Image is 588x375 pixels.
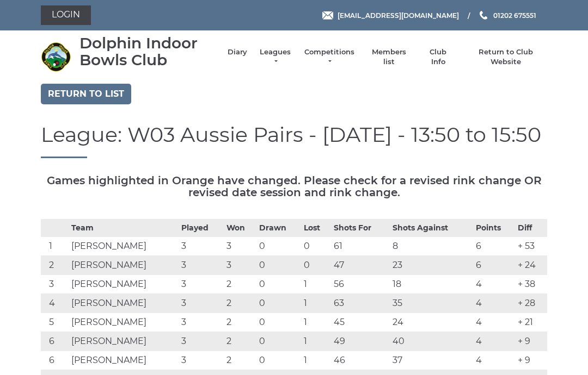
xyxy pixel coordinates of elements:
[515,220,547,237] th: Diff
[256,237,301,256] td: 0
[69,313,179,332] td: [PERSON_NAME]
[366,47,411,67] a: Members list
[465,47,547,67] a: Return to Club Website
[322,11,333,20] img: Email
[179,237,223,256] td: 3
[473,351,515,370] td: 4
[473,275,515,294] td: 4
[41,42,71,72] img: Dolphin Indoor Bowls Club
[331,256,390,275] td: 47
[224,332,256,351] td: 2
[224,351,256,370] td: 2
[515,237,547,256] td: + 53
[256,294,301,313] td: 0
[179,294,223,313] td: 3
[256,351,301,370] td: 0
[301,332,331,351] td: 1
[331,237,390,256] td: 61
[390,275,473,294] td: 18
[390,294,473,313] td: 35
[390,351,473,370] td: 37
[224,220,256,237] th: Won
[228,47,247,57] a: Diary
[41,256,69,275] td: 2
[79,35,217,68] div: Dolphin Indoor Bowls Club
[331,294,390,313] td: 63
[41,84,131,104] a: Return to list
[256,220,301,237] th: Drawn
[515,256,547,275] td: + 24
[179,332,223,351] td: 3
[41,294,69,313] td: 4
[41,351,69,370] td: 6
[179,275,223,294] td: 3
[224,294,256,313] td: 2
[331,313,390,332] td: 45
[301,351,331,370] td: 1
[301,256,331,275] td: 0
[301,313,331,332] td: 1
[41,332,69,351] td: 6
[69,332,179,351] td: [PERSON_NAME]
[179,256,223,275] td: 3
[331,332,390,351] td: 49
[515,351,547,370] td: + 9
[256,256,301,275] td: 0
[322,10,459,21] a: Email [EMAIL_ADDRESS][DOMAIN_NAME]
[69,220,179,237] th: Team
[515,294,547,313] td: + 28
[301,275,331,294] td: 1
[69,275,179,294] td: [PERSON_NAME]
[390,332,473,351] td: 40
[69,237,179,256] td: [PERSON_NAME]
[473,256,515,275] td: 6
[224,275,256,294] td: 2
[256,275,301,294] td: 0
[390,237,473,256] td: 8
[515,275,547,294] td: + 38
[224,313,256,332] td: 2
[331,351,390,370] td: 46
[480,11,487,20] img: Phone us
[41,174,547,198] h5: Games highlighted in Orange have changed. Please check for a revised rink change OR revised date ...
[331,275,390,294] td: 56
[473,237,515,256] td: 6
[331,220,390,237] th: Shots For
[41,313,69,332] td: 5
[258,47,292,67] a: Leagues
[473,294,515,313] td: 4
[41,123,547,159] h1: League: W03 Aussie Pairs - [DATE] - 13:50 to 15:50
[473,332,515,351] td: 4
[224,237,256,256] td: 3
[301,220,331,237] th: Lost
[179,351,223,370] td: 3
[224,256,256,275] td: 3
[493,11,536,19] span: 01202 675551
[390,220,473,237] th: Shots Against
[41,275,69,294] td: 3
[69,294,179,313] td: [PERSON_NAME]
[473,220,515,237] th: Points
[41,5,91,25] a: Login
[301,237,331,256] td: 0
[338,11,459,19] span: [EMAIL_ADDRESS][DOMAIN_NAME]
[69,256,179,275] td: [PERSON_NAME]
[390,313,473,332] td: 24
[179,220,223,237] th: Played
[69,351,179,370] td: [PERSON_NAME]
[303,47,356,67] a: Competitions
[422,47,454,67] a: Club Info
[473,313,515,332] td: 4
[301,294,331,313] td: 1
[256,313,301,332] td: 0
[179,313,223,332] td: 3
[390,256,473,275] td: 23
[478,10,536,21] a: Phone us 01202 675551
[515,332,547,351] td: + 9
[41,237,69,256] td: 1
[515,313,547,332] td: + 21
[256,332,301,351] td: 0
